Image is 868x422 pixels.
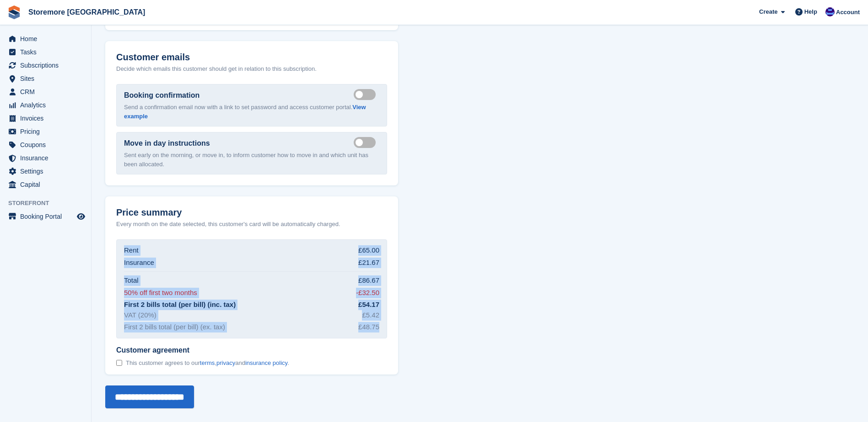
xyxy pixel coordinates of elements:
span: Insurance [20,152,75,164]
label: Move in day instructions [124,138,210,149]
p: Decide which emails this customer should get in relation to this subscription. [116,64,387,74]
span: Capital [20,178,75,191]
img: Angela [825,7,835,16]
label: Booking confirmation [124,90,199,101]
a: insurance policy [245,359,287,366]
p: Sent early on the morning, or move in, to inform customer how to move in and which unit has been ... [124,151,379,169]
span: Analytics [20,99,75,111]
div: Insurance [124,258,154,268]
div: Rent [124,245,139,256]
span: Create [759,7,777,16]
span: Tasks [20,46,75,58]
a: menu [5,85,86,98]
div: -£32.50 [356,288,379,298]
div: £48.75 [358,322,379,332]
a: View example [124,104,366,120]
a: menu [5,59,86,72]
span: Pricing [20,125,75,138]
div: First 2 bills total (per bill) (ex. tax) [124,322,225,332]
label: Send move in day email [354,142,379,143]
span: Subscriptions [20,59,75,72]
span: Help [804,7,817,16]
label: Send booking confirmation email [354,94,379,95]
a: privacy [216,359,235,366]
a: menu [5,125,86,138]
a: menu [5,138,86,151]
div: £21.67 [358,258,379,268]
div: £86.67 [358,275,379,286]
a: Preview store [75,211,86,222]
div: £5.42 [362,310,379,321]
h2: Customer emails [116,52,387,63]
a: menu [5,112,86,125]
span: Storefront [8,199,91,208]
span: Sites [20,72,75,85]
img: stora-icon-8386f47178a22dfd0bd8f6a31ec36ba5ce8667c1dd55bd0f319d3a0aa187defe.svg [7,5,21,19]
span: Home [20,32,75,45]
a: menu [5,32,86,45]
span: Booking Portal [20,210,75,223]
a: menu [5,210,86,223]
div: VAT (20%) [124,310,156,321]
span: Coupons [20,138,75,151]
span: Customer agreement [116,346,289,355]
span: This customer agrees to our , and . [126,359,289,367]
h2: Price summary [116,207,387,218]
div: £54.17 [358,300,379,310]
span: Invoices [20,112,75,125]
div: 50% off first two months [124,288,197,298]
a: menu [5,99,86,111]
span: Settings [20,165,75,178]
div: £65.00 [358,245,379,256]
span: Account [836,8,860,17]
p: Every month on the date selected, this customer's card will be automatically charged. [116,220,340,229]
a: menu [5,178,86,191]
a: menu [5,72,86,85]
a: terms [200,359,215,366]
div: First 2 bills total (per bill) (inc. tax) [124,300,236,310]
a: menu [5,46,86,58]
a: Storemore [GEOGRAPHIC_DATA] [25,5,149,20]
p: Send a confirmation email now with a link to set password and access customer portal. [124,103,379,121]
input: Customer agreement This customer agrees to ourterms,privacyandinsurance policy. [116,360,122,366]
div: Total [124,275,139,286]
a: menu [5,152,86,164]
a: menu [5,165,86,178]
span: CRM [20,85,75,98]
